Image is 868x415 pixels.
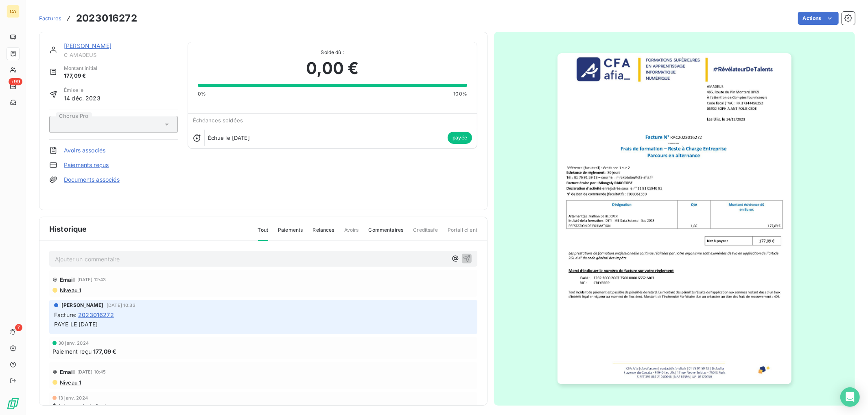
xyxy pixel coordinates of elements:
[64,52,178,58] span: C AMADEUS
[60,276,75,283] span: Email
[58,341,89,345] span: 30 janv. 2024
[15,324,22,331] span: 7
[77,277,106,282] span: [DATE] 12:43
[7,397,20,410] img: Logo LeanPay
[54,321,98,328] span: PAYE LE [DATE]
[54,311,77,319] span: Facture :
[60,369,75,375] span: Email
[278,226,303,240] span: Paiements
[558,53,791,384] img: invoice_thumbnail
[198,90,206,98] span: 0%
[76,11,137,26] h3: 2023016272
[93,347,116,356] span: 177,09 €
[9,78,22,85] span: +99
[78,311,114,319] span: 2023016272
[313,226,334,240] span: Relances
[52,402,115,411] span: Échéance de la facture
[448,132,472,144] span: payée
[64,94,101,102] span: 14 déc. 2023
[344,226,359,240] span: Avoirs
[64,146,105,154] a: Avoirs associés
[193,117,243,124] span: Échéances soldées
[64,87,101,94] span: Émise le
[59,287,81,293] span: Niveau 1
[64,42,112,49] a: [PERSON_NAME]
[208,135,250,141] span: Échue le [DATE]
[52,347,92,356] span: Paiement reçu
[64,65,97,72] span: Montant initial
[58,395,88,400] span: 13 janv. 2024
[7,5,20,18] div: CA
[39,15,61,22] span: Factures
[77,369,106,374] span: [DATE] 10:45
[64,176,120,184] a: Documents associés
[448,226,477,240] span: Portail client
[107,303,136,308] span: [DATE] 10:33
[198,49,467,56] span: Solde dû :
[64,72,97,80] span: 177,09 €
[413,226,438,240] span: Creditsafe
[39,14,61,22] a: Factures
[64,161,109,169] a: Paiements reçus
[369,226,404,240] span: Commentaires
[61,302,103,309] span: [PERSON_NAME]
[49,224,87,235] span: Historique
[840,387,860,407] div: Open Intercom Messenger
[453,90,467,98] span: 100%
[798,12,839,25] button: Actions
[59,379,81,386] span: Niveau 1
[306,56,359,80] span: 0,00 €
[258,226,269,241] span: Tout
